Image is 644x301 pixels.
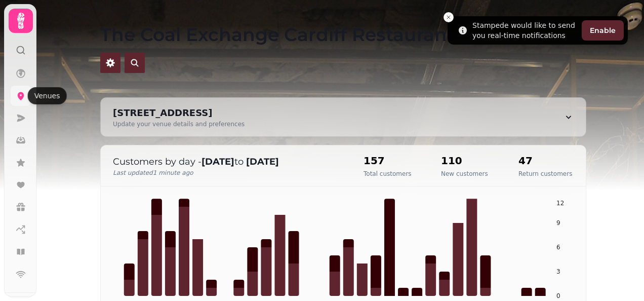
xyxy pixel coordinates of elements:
div: Stampede would like to send you real-time notifications [472,20,578,41]
tspan: 9 [556,219,560,227]
tspan: 6 [556,244,560,251]
button: Close toast [444,12,454,22]
div: [STREET_ADDRESS] [113,106,245,120]
h2: 110 [441,154,488,168]
div: Venues [28,87,67,104]
p: Total customers [364,170,412,178]
strong: [DATE] [202,156,234,167]
div: Update your venue details and preferences [113,120,245,128]
p: New customers [441,170,488,178]
h2: 157 [364,154,412,168]
p: Customers by day - to [113,155,343,169]
button: Enable [582,20,624,41]
h2: 47 [518,154,572,168]
p: Last updated 1 minute ago [113,169,343,177]
strong: [DATE] [246,156,279,167]
tspan: 0 [556,292,560,299]
p: Return customers [518,170,572,178]
tspan: 3 [556,268,560,275]
tspan: 12 [556,200,564,207]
